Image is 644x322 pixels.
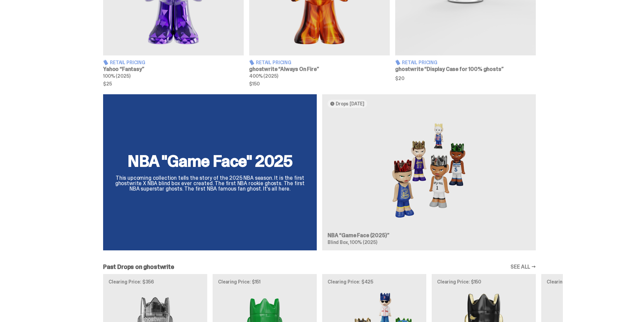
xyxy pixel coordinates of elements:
p: Clearing Price: $151 [218,279,311,284]
span: 100% (2025) [103,73,130,79]
h2: Past Drops on ghostwrite [103,264,174,270]
h3: NBA “Game Face (2025)” [328,233,530,238]
p: Clearing Price: $356 [109,279,202,284]
span: $150 [249,81,390,86]
p: Clearing Price: $425 [328,279,421,284]
span: 400% (2025) [249,73,278,79]
a: SEE ALL → [510,264,536,270]
span: $20 [395,76,536,81]
h2: NBA "Game Face" 2025 [111,153,309,169]
span: Retail Pricing [110,60,145,65]
span: Drops [DATE] [336,101,364,106]
p: Clearing Price: $150 [437,279,530,284]
span: $25 [103,81,244,86]
span: 100% (2025) [350,239,377,245]
h3: ghostwrite “Display Case for 100% ghosts” [395,67,536,72]
p: This upcoming collection tells the story of the 2025 NBA season. It is the first ghostwrite X NBA... [111,175,309,192]
span: Retail Pricing [402,60,437,65]
p: Clearing Price: $100 [547,279,640,284]
span: Blind Box, [328,239,349,245]
h3: Yahoo “Fantasy” [103,67,244,72]
span: Retail Pricing [256,60,291,65]
img: Game Face (2025) [328,113,530,227]
h3: ghostwrite “Always On Fire” [249,67,390,72]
